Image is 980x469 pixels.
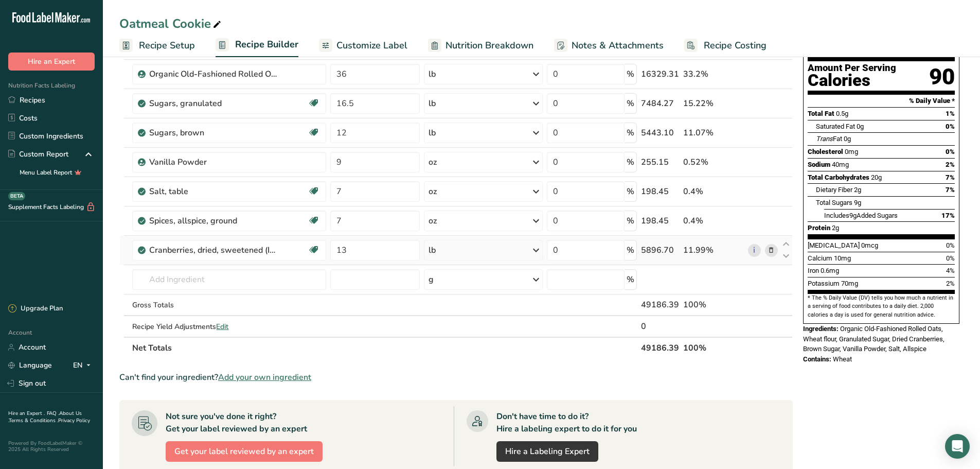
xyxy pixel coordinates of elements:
div: 0 [641,320,679,333]
div: Upgrade Plan [8,304,63,314]
button: Hire an Expert [8,53,95,71]
div: 0.52% [683,156,744,168]
span: 0.5g [836,110,848,117]
span: 20g [871,173,882,181]
div: 33.2% [683,68,744,80]
a: Privacy Policy [58,417,90,424]
span: 70mg [841,280,858,287]
span: 7% [946,186,955,194]
span: 0g [844,135,851,143]
span: Total Sugars [816,199,852,206]
div: Organic Old-Fashioned Rolled Oats [149,68,278,80]
span: Sodium [808,161,830,168]
div: lb [429,244,436,256]
a: Recipe Setup [119,34,195,57]
span: Total Carbohydrates [808,173,869,181]
a: i [748,244,761,257]
span: Customize Label [336,39,407,53]
div: Spices, allspice, ground [149,215,278,227]
span: Add your own ingredient [218,371,311,384]
span: 9g [854,199,861,206]
span: 0g [857,123,864,130]
div: lb [429,68,436,80]
a: Terms & Conditions . [9,417,58,424]
th: 49186.39 [639,337,681,358]
input: Add Ingredient [132,269,326,290]
span: 0mg [845,148,858,155]
span: Ingredients: [803,325,839,333]
div: 11.99% [683,244,744,256]
div: Calories [808,73,896,88]
div: BETA [8,192,25,200]
span: Notes & Attachments [572,39,664,53]
span: Potassium [808,280,840,287]
div: 198.45 [641,185,679,198]
a: Notes & Attachments [554,34,664,57]
th: 100% [681,337,746,358]
span: 4% [946,267,955,274]
div: 15.22% [683,97,744,110]
span: 40mg [832,161,849,168]
span: Organic Old-Fashioned Rolled Oats, Wheat flour, Granulated Sugar, Dried Cranberries, Brown Sugar,... [803,325,945,353]
div: 16329.31 [641,68,679,80]
span: Nutrition Breakdown [446,39,533,53]
div: Sugars, brown [149,127,278,139]
span: 0% [946,254,955,262]
span: Contains: [803,355,831,363]
span: Wheat [833,355,852,363]
th: Net Totals [130,337,638,358]
span: 0.6mg [821,267,839,274]
section: % Daily Value * [808,95,955,107]
div: lb [429,127,436,139]
a: Recipe Costing [684,34,767,57]
span: 0% [946,148,955,155]
span: 2% [946,161,955,168]
span: 10mg [834,254,851,262]
span: Cholesterol [808,148,843,155]
div: Sugars, granulated [149,97,278,110]
a: Hire an Expert . [8,410,45,417]
div: 7484.27 [641,97,679,110]
span: Recipe Costing [704,39,767,53]
div: 11.07% [683,127,744,139]
span: 0% [946,241,955,249]
div: lb [429,97,436,110]
div: EN [73,359,95,372]
span: 0% [946,123,955,130]
div: Don't have time to do it? Hire a labeling expert to do it for you [496,410,637,435]
div: Open Intercom Messenger [945,434,970,459]
div: oz [429,156,437,168]
span: Recipe Setup [139,39,195,53]
div: Gross Totals [132,300,326,310]
a: FAQ . [47,410,59,417]
a: About Us . [8,410,82,424]
a: Language [8,356,52,374]
a: Customize Label [319,34,407,57]
div: 100% [683,299,744,311]
span: Get your label reviewed by an expert [174,445,314,458]
div: 0.4% [683,215,744,227]
button: Get your label reviewed by an expert [166,441,323,462]
div: 5896.70 [641,244,679,256]
a: Nutrition Breakdown [428,34,533,57]
span: Dietary Fiber [816,186,852,194]
div: Recipe Yield Adjustments [132,321,326,332]
div: Salt, table [149,185,278,198]
div: Not sure you've done it right? Get your label reviewed by an expert [166,410,307,435]
span: Edit [216,322,228,332]
section: * The % Daily Value (DV) tells you how much a nutrient in a serving of food contributes to a dail... [808,294,955,319]
div: 255.15 [641,156,679,168]
div: Amount Per Serving [808,63,896,73]
span: Iron [808,267,819,274]
i: Trans [816,135,833,143]
div: 90 [929,63,955,91]
span: Includes Added Sugars [824,212,898,219]
div: Can't find your ingredient? [119,371,793,384]
div: Custom Report [8,149,68,160]
div: oz [429,185,437,198]
span: 7% [946,173,955,181]
span: Saturated Fat [816,123,855,130]
div: 198.45 [641,215,679,227]
div: Vanilla Powder [149,156,278,168]
span: Recipe Builder [235,38,298,51]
